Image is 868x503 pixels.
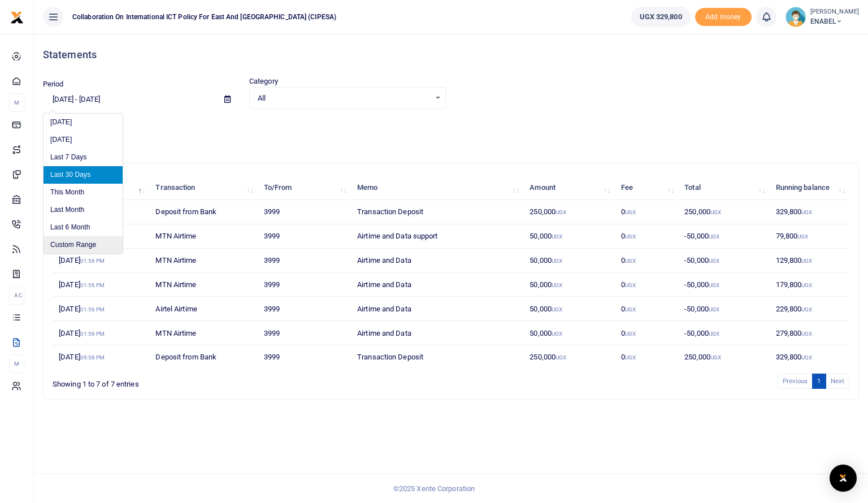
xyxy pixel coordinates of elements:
[149,249,257,273] td: MTN Airtime
[801,354,812,361] small: UGX
[258,297,351,321] td: 3999
[523,176,614,200] th: Amount: activate to sort column ascending
[555,354,566,361] small: UGX
[258,345,351,369] td: 3999
[830,465,857,492] div: Open Intercom Messenger
[43,49,859,61] h4: Statements
[53,249,149,273] td: [DATE]
[44,201,123,219] li: Last Month
[614,176,678,200] th: Fee: activate to sort column ascending
[769,297,849,321] td: 229,800
[769,249,849,273] td: 129,800
[769,273,849,297] td: 179,800
[801,306,812,313] small: UGX
[552,233,562,240] small: UGX
[258,321,351,345] td: 3999
[640,11,682,23] span: UGX 329,800
[769,224,849,249] td: 79,800
[43,90,215,109] input: select period
[627,7,695,27] li: Wallet ballance
[44,166,123,184] li: Last 30 Days
[249,76,278,87] label: Category
[523,297,614,321] td: 50,000
[625,331,636,337] small: UGX
[44,184,123,201] li: This Month
[10,11,24,24] img: logo-small
[552,258,562,264] small: UGX
[810,7,859,17] small: [PERSON_NAME]
[625,354,636,361] small: UGX
[614,297,678,321] td: 0
[769,345,849,369] td: 329,800
[614,321,678,345] td: 0
[625,306,636,313] small: UGX
[631,7,691,27] a: UGX 329,800
[710,209,721,215] small: UGX
[258,273,351,297] td: 3999
[695,8,752,27] li: Toup your wallet
[678,297,769,321] td: -50,000
[351,321,523,345] td: Airtime and Data
[523,345,614,369] td: 250,000
[625,233,636,240] small: UGX
[258,176,351,200] th: To/From: activate to sort column ascending
[53,297,149,321] td: [DATE]
[53,273,149,297] td: [DATE]
[695,12,752,20] a: Add money
[149,345,257,369] td: Deposit from Bank
[552,306,562,313] small: UGX
[709,306,719,313] small: UGX
[53,345,149,369] td: [DATE]
[797,233,808,240] small: UGX
[785,7,859,27] a: profile-user [PERSON_NAME] ENABEL
[258,249,351,273] td: 3999
[812,374,826,389] a: 1
[625,258,636,264] small: UGX
[351,200,523,224] td: Transaction Deposit
[80,331,105,337] small: 01:56 PM
[80,282,105,288] small: 01:56 PM
[9,354,24,373] li: M
[801,282,812,288] small: UGX
[149,273,257,297] td: MTN Airtime
[625,209,636,215] small: UGX
[351,297,523,321] td: Airtime and Data
[149,200,257,224] td: Deposit from Bank
[149,176,257,200] th: Transaction: activate to sort column ascending
[614,345,678,369] td: 0
[769,200,849,224] td: 329,800
[351,273,523,297] td: Airtime and Data
[709,331,719,337] small: UGX
[552,282,562,288] small: UGX
[801,331,812,337] small: UGX
[44,149,123,166] li: Last 7 Days
[351,224,523,249] td: Airtime and Data support
[625,282,636,288] small: UGX
[678,345,769,369] td: 250,000
[10,12,24,21] a: logo-small logo-large logo-large
[68,12,341,22] span: Collaboration on International ICT Policy For East and [GEOGRAPHIC_DATA] (CIPESA)
[523,224,614,249] td: 50,000
[810,16,859,27] span: ENABEL
[9,286,24,305] li: Ac
[258,93,430,104] span: All
[555,209,566,215] small: UGX
[614,200,678,224] td: 0
[709,258,719,264] small: UGX
[709,282,719,288] small: UGX
[149,224,257,249] td: MTN Airtime
[523,200,614,224] td: 250,000
[149,297,257,321] td: Airtel Airtime
[258,224,351,249] td: 3999
[351,249,523,273] td: Airtime and Data
[552,331,562,337] small: UGX
[801,258,812,264] small: UGX
[523,273,614,297] td: 50,000
[769,321,849,345] td: 279,800
[801,209,812,215] small: UGX
[678,176,769,200] th: Total: activate to sort column ascending
[80,306,105,313] small: 01:56 PM
[709,233,719,240] small: UGX
[9,93,24,112] li: M
[769,176,849,200] th: Running balance: activate to sort column ascending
